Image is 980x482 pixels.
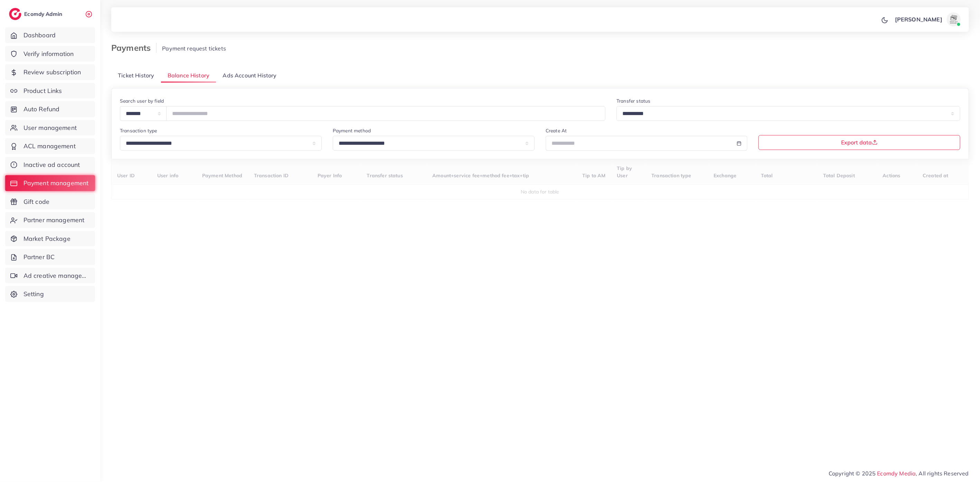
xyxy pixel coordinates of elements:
a: Auto Refund [5,101,95,117]
span: Ticket History [118,72,154,79]
a: logoEcomdy Admin [9,8,64,20]
span: Review subscription [23,68,81,77]
a: Ad creative management [5,268,95,284]
span: Partner BC [23,253,55,262]
a: Gift code [5,194,95,210]
span: Payment request tickets [162,45,226,52]
span: User management [23,123,77,132]
span: Dashboard [23,31,56,40]
a: Review subscription [5,64,95,80]
a: Verify information [5,46,95,62]
span: Balance History [168,72,209,79]
span: , All rights Reserved [916,469,969,478]
h2: Ecomdy Admin [24,11,64,17]
a: Ecomdy Media [877,470,916,477]
span: Market Package [23,234,70,243]
a: [PERSON_NAME]avatar [891,12,963,26]
span: Setting [23,290,44,299]
span: Gift code [23,197,49,206]
a: Setting [5,286,95,302]
a: User management [5,120,95,136]
span: Copyright © 2025 [829,469,969,478]
span: Auto Refund [23,105,60,114]
label: Transaction type [120,127,157,134]
p: [PERSON_NAME] [895,15,942,23]
span: Partner management [23,216,85,225]
span: Export data [841,140,878,145]
img: avatar [947,12,961,26]
span: ACL management [23,142,76,151]
label: Search user by field [120,97,164,104]
a: Market Package [5,231,95,247]
label: Create At [546,127,567,134]
button: Export data [758,135,960,150]
h3: Payments [111,43,157,53]
span: Verify information [23,49,74,58]
a: Inactive ad account [5,157,95,173]
a: Product Links [5,83,95,99]
span: Ad creative management [23,271,90,280]
a: Partner BC [5,249,95,265]
label: Transfer status [616,97,650,104]
img: logo [9,8,21,20]
a: Partner management [5,212,95,228]
span: Inactive ad account [23,160,80,169]
label: Payment method [333,127,371,134]
a: Dashboard [5,27,95,43]
a: ACL management [5,138,95,154]
span: Payment management [23,179,89,188]
span: Product Links [23,86,62,95]
span: Ads Account History [223,72,277,79]
a: Payment management [5,175,95,191]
